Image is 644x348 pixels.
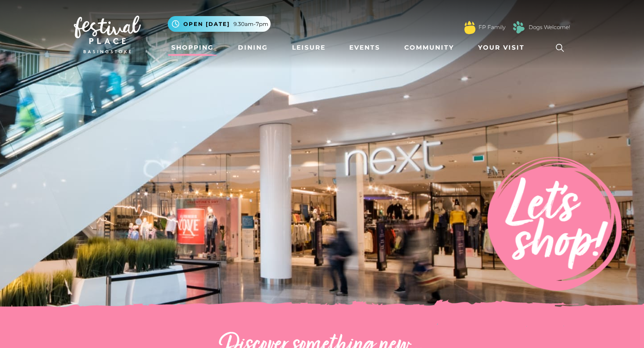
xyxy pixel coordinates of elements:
[401,39,458,56] a: Community
[183,20,230,28] span: Open [DATE]
[529,23,570,31] a: Dogs Welcome!
[475,39,533,56] a: Your Visit
[234,39,271,56] a: Dining
[168,16,271,32] button: Open [DATE] 9.30am-7pm
[168,39,217,56] a: Shopping
[74,16,141,53] img: Festival Place Logo
[479,23,505,31] a: FP Family
[346,39,384,56] a: Events
[478,43,525,52] span: Your Visit
[233,20,268,28] span: 9.30am-7pm
[288,39,329,56] a: Leisure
